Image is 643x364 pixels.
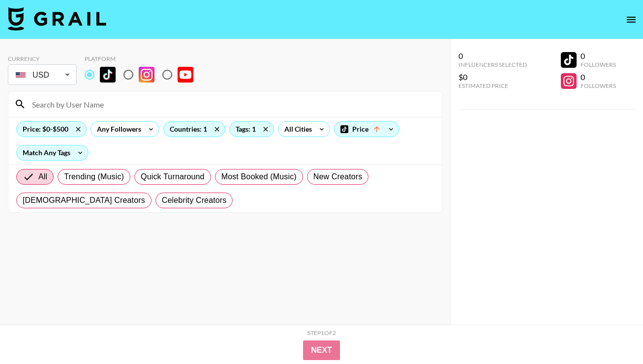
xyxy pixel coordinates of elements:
div: Tags: 1 [230,122,274,137]
div: Price [335,122,399,137]
span: Most Booked (Music) [221,171,297,183]
span: [DEMOGRAPHIC_DATA] Creators [23,195,145,206]
div: $0 [459,72,527,82]
img: TikTok [100,67,116,83]
div: Followers [581,82,616,89]
div: USD [10,66,75,84]
iframe: Drift Widget Chat Controller [594,315,631,352]
span: Celebrity Creators [162,195,227,206]
div: Match Any Tags [17,145,88,160]
span: Quick Turnaround [141,171,205,183]
div: Countries: 1 [164,122,225,137]
div: Currency [8,55,77,62]
div: Influencers Selected [459,61,527,68]
span: Trending (Music) [64,171,124,183]
div: All Cities [278,122,314,137]
button: open drawer [621,10,641,29]
span: All [38,171,47,183]
input: Search by User Name [26,96,436,112]
span: New Creators [313,171,363,183]
button: Next [303,340,340,360]
img: YouTube [178,67,193,83]
img: Instagram [139,67,154,83]
div: Followers [581,61,616,68]
div: Estimated Price [459,82,527,89]
div: Any Followers [91,122,143,137]
div: Platform [85,55,201,62]
div: 0 [459,51,527,61]
div: 0 [581,51,616,61]
img: Grail Talent [8,7,106,30]
div: Price: $0-$500 [17,122,86,137]
div: Step 1 of 2 [307,329,336,336]
div: 0 [581,72,616,82]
